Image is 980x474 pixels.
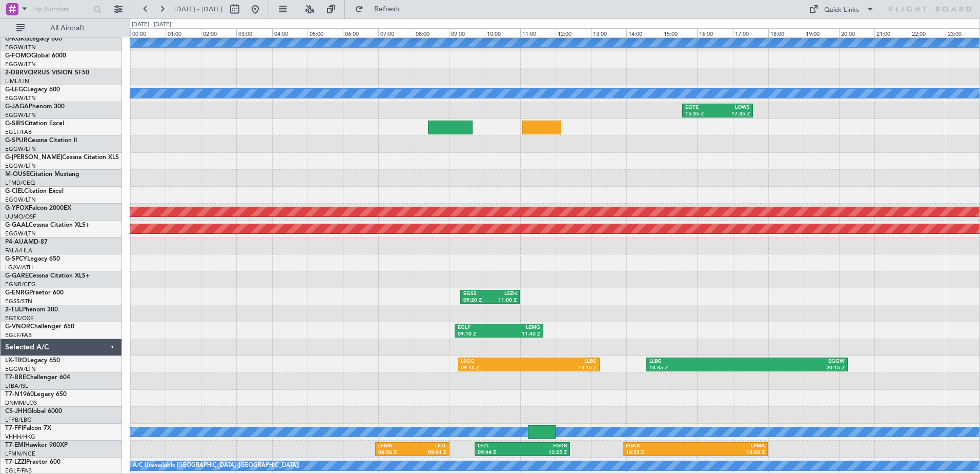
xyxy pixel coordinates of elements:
a: EGGW/LTN [5,162,36,170]
span: T7-EMI [5,442,25,448]
a: EGGW/LTN [5,230,36,238]
div: 09:00 [449,28,484,37]
a: M-OUSECitation Mustang [5,171,79,177]
input: Trip Number [31,2,90,17]
span: G-ENRG [5,290,29,296]
div: 07:00 [378,28,414,37]
div: 13:15 Z [528,365,597,372]
span: G-GARE [5,273,29,279]
span: G-KGKG [5,36,29,42]
div: LSGG [461,358,529,365]
div: EGGW [747,358,845,365]
span: 2-DBRV [5,70,28,76]
div: 17:00 [733,28,768,37]
a: G-SIRSCitation Excel [5,121,64,127]
a: EGNR/CEG [5,281,36,288]
div: 13:55 Z [626,449,695,457]
span: G-SIRS [5,121,25,127]
div: A/C Unavailable [GEOGRAPHIC_DATA] ([GEOGRAPHIC_DATA]) [133,458,299,473]
div: 18:00 Z [696,449,765,457]
a: EGGW/LTN [5,196,36,204]
div: 16:00 [697,28,732,37]
div: 06:00 [343,28,378,37]
a: VHHH/HKG [5,433,35,441]
span: T7-LZZI [5,459,26,465]
div: 02:00 [201,28,236,37]
a: EGSS/STN [5,298,32,305]
div: 21:00 [874,28,910,37]
div: 09:10 Z [458,331,499,338]
a: LFMD/CEQ [5,179,35,187]
button: Refresh [350,1,412,17]
span: [DATE] - [DATE] [174,5,222,14]
div: 12:25 Z [522,449,567,457]
span: G-SPCY [5,256,27,262]
span: T7-FFI [5,425,23,431]
a: 2-DBRVCIRRUS VISION SF50 [5,70,89,76]
a: LIML/LIN [5,77,29,85]
a: EGGW/LTN [5,94,36,102]
span: P4-AUA [5,239,28,245]
a: FALA/HLA [5,247,32,254]
a: G-SPURCessna Citation II [5,137,77,144]
div: EGLF [458,324,499,331]
a: G-KGKGLegacy 600 [5,36,62,42]
a: G-LEGCLegacy 600 [5,87,60,93]
a: 2-TIJLPhenom 300 [5,307,58,313]
a: LX-TROLegacy 650 [5,358,60,364]
span: G-CIEL [5,188,24,194]
span: T7-BRE [5,374,26,381]
a: EGGW/LTN [5,111,36,119]
div: EGKB [626,443,695,450]
div: 05:00 [308,28,343,37]
a: EGLF/FAB [5,128,32,136]
button: Quick Links [804,1,880,17]
a: T7-EMIHawker 900XP [5,442,68,448]
a: G-ENRGPraetor 600 [5,290,64,296]
span: G-SPUR [5,137,28,144]
div: 15:35 Z [685,111,718,118]
div: LLBG [649,358,747,365]
a: EGGW/LTN [5,145,36,153]
div: [DATE] - [DATE] [132,21,171,29]
div: 00:00 [130,28,166,37]
div: 09:20 Z [463,297,490,304]
a: EGGW/LTN [5,61,36,68]
a: G-GARECessna Citation XLS+ [5,273,90,279]
a: LFPB/LBG [5,416,32,424]
div: LPMA [696,443,765,450]
a: G-YFOXFalcon 2000EX [5,205,71,211]
span: M-OUSE [5,171,30,177]
div: 19:00 [804,28,839,37]
div: 14:00 [626,28,662,37]
span: 2-TIJL [5,307,22,313]
div: Quick Links [824,5,859,15]
div: 09:01 Z [413,449,446,457]
a: G-VNORChallenger 650 [5,324,74,330]
a: EGGW/LTN [5,44,36,51]
div: EGKB [522,443,567,450]
a: G-GAALCessna Citation XLS+ [5,222,90,228]
a: DNMM/LOS [5,399,37,407]
div: 09:44 Z [478,449,522,457]
div: 15:00 [662,28,697,37]
a: T7-BREChallenger 604 [5,374,70,381]
button: All Aircraft [11,20,111,36]
a: G-SPCYLegacy 650 [5,256,60,262]
div: LLBG [528,358,597,365]
div: 20:15 Z [747,365,845,372]
a: G-CIELCitation Excel [5,188,64,194]
div: 17:35 Z [718,111,750,118]
span: CS-JHH [5,408,27,414]
div: 11:00 [520,28,556,37]
div: 01:00 [166,28,201,37]
div: LEMG [499,324,541,331]
span: LX-TRO [5,358,27,364]
a: T7-LZZIPraetor 600 [5,459,60,465]
div: 13:00 [591,28,626,37]
div: 06:56 Z [378,449,412,457]
div: 10:00 [485,28,520,37]
a: G-JAGAPhenom 300 [5,104,65,110]
a: P4-AUAMD-87 [5,239,48,245]
div: 03:00 [236,28,272,37]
